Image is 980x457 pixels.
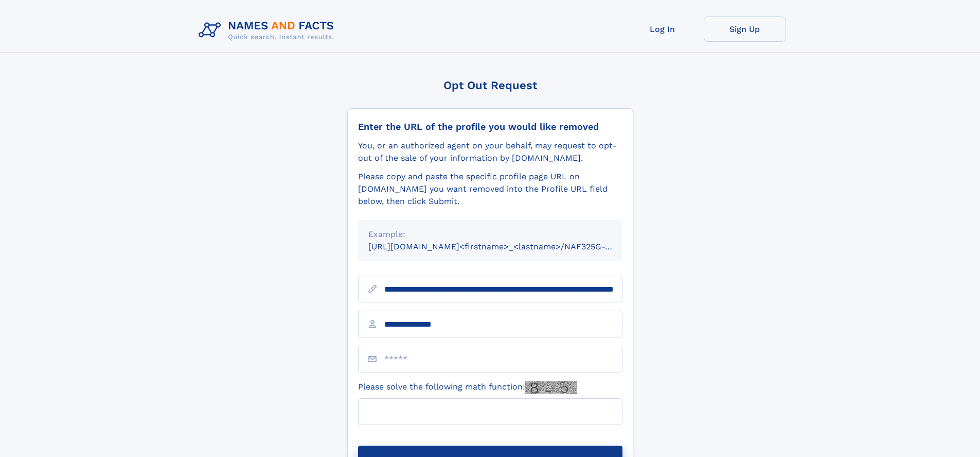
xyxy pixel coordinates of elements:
img: Logo Names and Facts [194,16,343,44]
div: You, or an authorized agent on your behalf, may request to opt-out of the sale of your informatio... [358,140,622,164]
div: Opt Out Request [347,79,633,92]
div: Example: [368,228,612,241]
a: Sign Up [704,16,786,42]
a: Log In [621,16,704,42]
div: Please copy and paste the specific profile page URL on [DOMAIN_NAME] you want removed into the Pr... [358,171,622,208]
div: Enter the URL of the profile you would like removed [358,121,622,132]
label: Please solve the following math function: [358,381,577,394]
small: [URL][DOMAIN_NAME]<firstname>_<lastname>/NAF325G-xxxxxxxx [368,242,642,251]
